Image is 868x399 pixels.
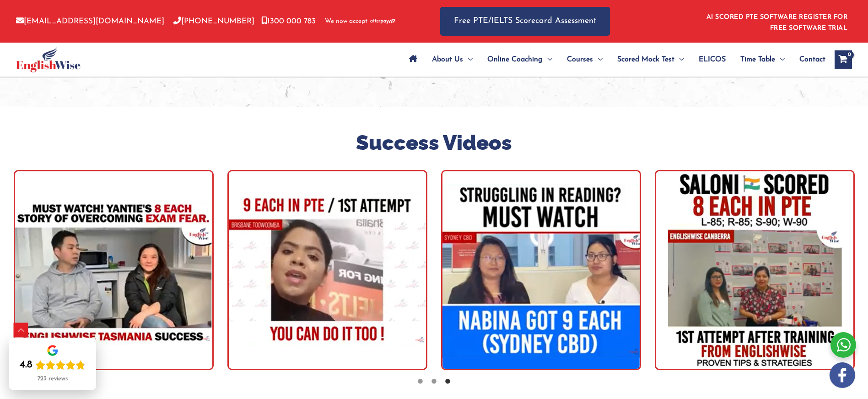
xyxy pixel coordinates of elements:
[425,44,480,76] a: About UsMenu Toggle
[740,44,775,76] span: Time Table
[617,44,674,76] span: Scored Mock Test
[370,19,395,24] img: Afterpay-Logo
[835,50,852,69] a: View Shopping Cart, empty
[20,359,86,372] div: Rating: 4.8 out of 5
[593,44,603,76] span: Menu Toggle
[792,44,825,76] a: Contact
[402,44,825,76] nav: Site Navigation: Main Menu
[699,44,726,76] span: ELICOS
[325,17,367,26] span: We now accept
[830,362,855,388] img: white-facebook.png
[674,44,684,76] span: Menu Toggle
[441,170,641,370] img: null
[173,17,254,25] a: [PHONE_NUMBER]
[261,17,316,25] a: 1300 000 783
[655,170,855,370] img: null
[775,44,785,76] span: Menu Toggle
[7,130,861,157] h2: Success Videos
[706,14,848,32] a: AI SCORED PTE SOFTWARE REGISTER FOR FREE SOFTWARE TRIAL
[14,170,214,370] img: null
[463,44,473,76] span: Menu Toggle
[560,44,610,76] a: CoursesMenu Toggle
[432,44,463,76] span: About Us
[733,44,792,76] a: Time TableMenu Toggle
[227,170,427,370] img: null
[799,44,825,76] span: Contact
[38,375,68,383] div: 723 reviews
[480,44,560,76] a: Online CoachingMenu Toggle
[543,44,552,76] span: Menu Toggle
[691,44,733,76] a: ELICOS
[16,17,164,25] a: [EMAIL_ADDRESS][DOMAIN_NAME]
[701,6,852,36] aside: Header Widget 1
[610,44,691,76] a: Scored Mock TestMenu Toggle
[20,359,32,372] div: 4.8
[487,44,543,76] span: Online Coaching
[16,47,81,72] img: cropped-ew-logo
[440,7,610,36] a: Free PTE/IELTS Scorecard Assessment
[567,44,593,76] span: Courses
